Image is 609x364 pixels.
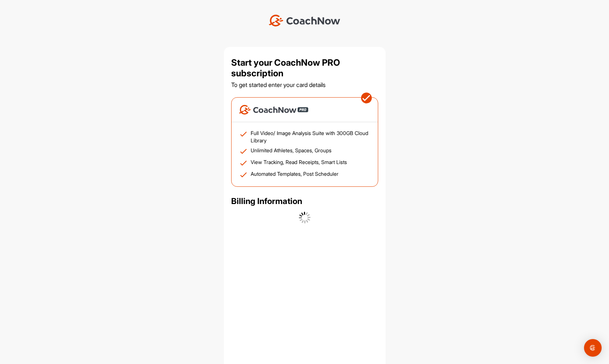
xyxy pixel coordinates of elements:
[231,196,378,206] h3: Billing Information
[299,212,311,223] img: G6gVgL6ErOh57ABN0eRmCEwV0I4iEi4d8EwaPGI0tHgoAbU4EAHFLEQAh+QQFCgALACwIAA4AGAASAAAEbHDJSesaOCdk+8xg...
[361,92,372,104] img: checked plan
[269,15,340,26] img: CoachNow Icon
[251,147,332,156] p: Unlimited Athletes, Spaces, Groups
[231,81,326,88] p: To get started enter your card details
[251,170,338,179] p: Automated Templates, Post Scheduler
[239,105,297,114] img: CoachNow Logo
[239,130,248,138] img: Checkmark
[239,170,248,179] img: Checkmark
[584,339,602,357] div: Open Intercom Messenger
[297,105,308,114] img: Pro Logo
[239,147,248,156] img: Checkmark
[251,130,370,144] p: Full Video/ Image Analysis Suite with 300GB Cloud Library
[231,57,378,79] h3: Start your CoachNow PRO subscription
[239,159,248,167] img: Checkmark
[251,159,347,167] p: View Tracking, Read Receipts, Smart Lists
